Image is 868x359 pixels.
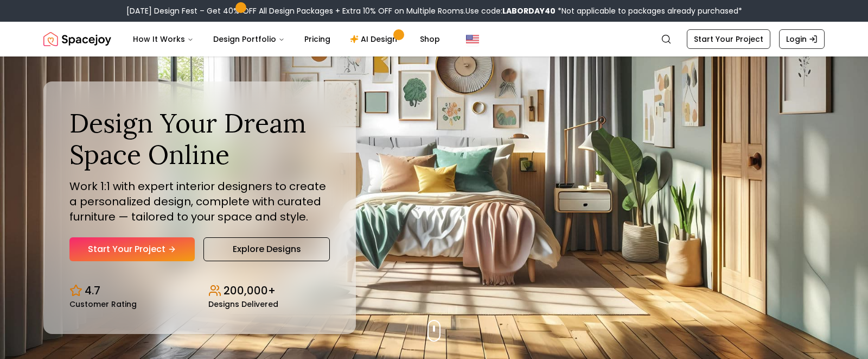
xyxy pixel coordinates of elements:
span: Use code: [465,5,556,16]
a: Start Your Project [687,29,770,49]
p: 200,000+ [224,283,276,298]
div: Design stats [69,274,330,308]
button: Design Portfolio [205,28,293,50]
nav: Global [43,22,825,56]
a: Explore Designs [203,237,330,261]
h1: Design Your Dream Space Online [69,108,330,170]
small: Customer Rating [69,300,137,308]
img: Spacejoy Logo [43,28,111,50]
button: How It Works [124,28,202,50]
p: 4.7 [85,283,100,298]
a: AI Design [341,28,409,50]
p: Work 1:1 with expert interior designers to create a personalized design, complete with curated fu... [69,179,330,224]
a: Login [779,29,825,49]
nav: Main [124,28,449,50]
b: LABORDAY40 [502,5,556,16]
a: Start Your Project [69,237,195,261]
img: United States [466,33,479,46]
small: Designs Delivered [208,300,278,308]
a: Shop [411,28,449,50]
a: Pricing [296,28,339,50]
span: *Not applicable to packages already purchased* [556,5,742,16]
div: [DATE] Design Fest – Get 40% OFF All Design Packages + Extra 10% OFF on Multiple Rooms. [126,5,742,16]
a: Spacejoy [43,28,111,50]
